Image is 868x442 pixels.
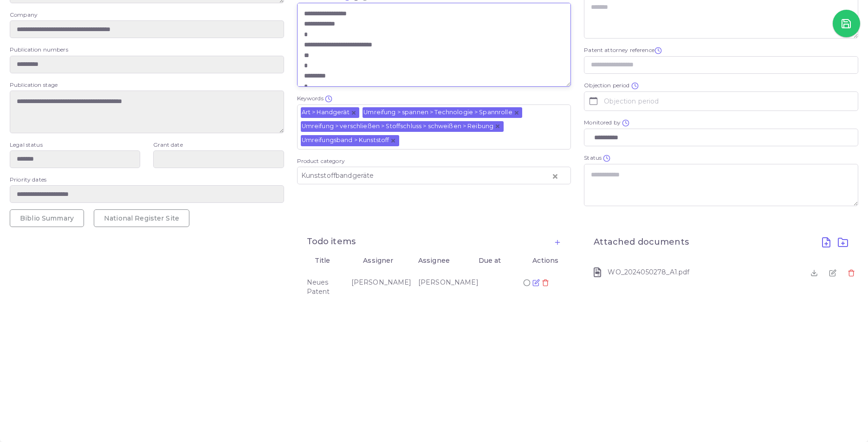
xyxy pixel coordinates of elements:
[463,257,517,265] h6: Due at
[307,278,330,296] span: Neues Patent
[307,257,338,265] h6: Title
[514,110,519,115] button: Deselect Umreifung > spannen > Technologie > Spannrolle
[351,257,405,265] h6: Assigner
[10,81,58,89] label: Publication stage
[297,104,571,149] div: Search for option
[10,141,43,149] label: Legal status
[297,157,345,165] label: Product category
[530,257,561,265] h6: Actions
[10,209,84,227] a: Biblio Summary
[376,169,551,182] input: Search for option
[594,267,804,277] p: WO_2024050278_A1.pdf
[297,95,324,102] span: Select the most precise available keywords.
[602,92,858,110] label: Objection period
[553,171,557,180] button: Clear Selected
[10,175,46,183] label: Priority dates
[363,107,522,118] span: Umreifung > spannen > Technologie > Spannrolle
[584,82,629,89] span: Europe: 9 months after Grant Date
[94,209,189,227] a: National Register Site
[301,121,504,132] span: Umreifung > verschließen > Stoffschluss > schweißen > Reibung
[400,135,559,147] input: Search for option
[10,45,68,53] label: Publication numbers
[351,110,356,115] button: Deselect Art > Handgerät
[584,46,662,54] label: Patent attorney reference
[584,92,602,110] button: calendar
[351,278,412,286] span: [PERSON_NAME]
[418,257,450,265] h6: Assignee
[391,138,395,143] button: Deselect Umreifungsband > Kunststoff
[10,11,38,19] label: Company
[301,135,399,146] span: Umreifungsband > Kunststoff
[301,107,360,118] span: Art > Handgerät
[495,124,500,129] button: Deselect Umreifung > verschließen > Stoffschluss > schweißen > Reibung
[418,278,479,286] span: [PERSON_NAME]
[591,131,846,144] input: Search for option
[584,154,602,161] span: Last action carried out. (e.g.: Patent attorney filed opposition.)
[300,170,376,182] span: Kunststoffbandgeräte
[589,97,598,105] svg: calendar
[297,167,571,184] div: Search for option
[584,119,621,126] span: Who runs patent surveillance?
[594,237,689,247] h4: Attached documents
[153,141,182,149] label: Grant date
[584,129,858,146] div: Search for option
[307,237,356,247] h4: Todo items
